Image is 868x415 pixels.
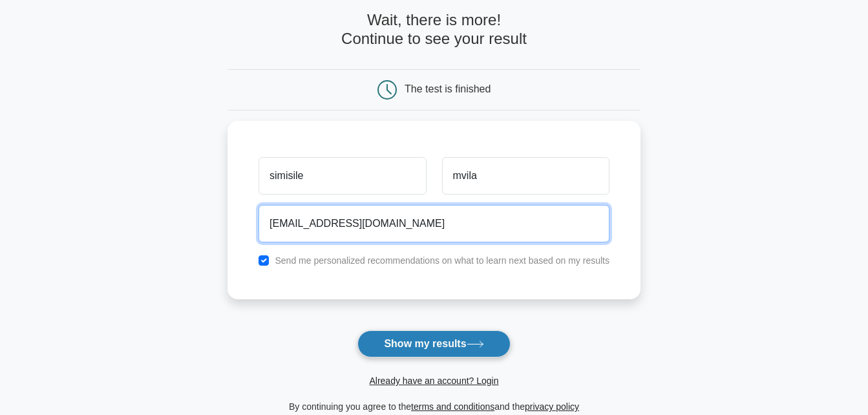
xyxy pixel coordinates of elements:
[405,83,491,94] div: The test is finished
[275,255,609,266] label: Send me personalized recommendations on what to learn next based on my results
[525,401,579,412] a: privacy policy
[259,157,426,195] input: First name
[220,399,648,414] div: By continuing you agree to the and the
[369,376,498,386] a: Already have an account? Login
[442,157,609,195] input: Last name
[228,11,640,48] h4: Wait, there is more! Continue to see your result
[357,330,510,357] button: Show my results
[259,205,609,242] input: Email
[411,401,494,412] a: terms and conditions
